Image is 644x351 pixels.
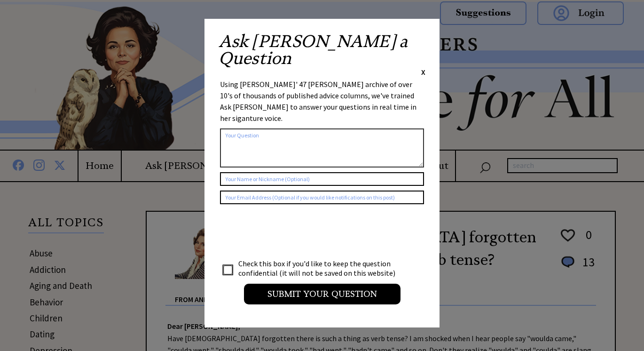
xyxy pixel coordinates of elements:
input: Submit your Question [244,284,401,304]
h2: Ask [PERSON_NAME] a Question [219,33,425,67]
div: Using [PERSON_NAME]' 47 [PERSON_NAME] archive of over 10's of thousands of published advice colum... [220,79,424,124]
input: Your Name or Nickname (Optional) [220,172,424,186]
span: X [421,67,425,77]
td: Check this box if you'd like to keep the question confidential (it will not be saved on this webs... [238,258,404,278]
input: Your Email Address (Optional if you would like notifications on this post) [220,191,424,204]
iframe: reCAPTCHA [220,214,363,250]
